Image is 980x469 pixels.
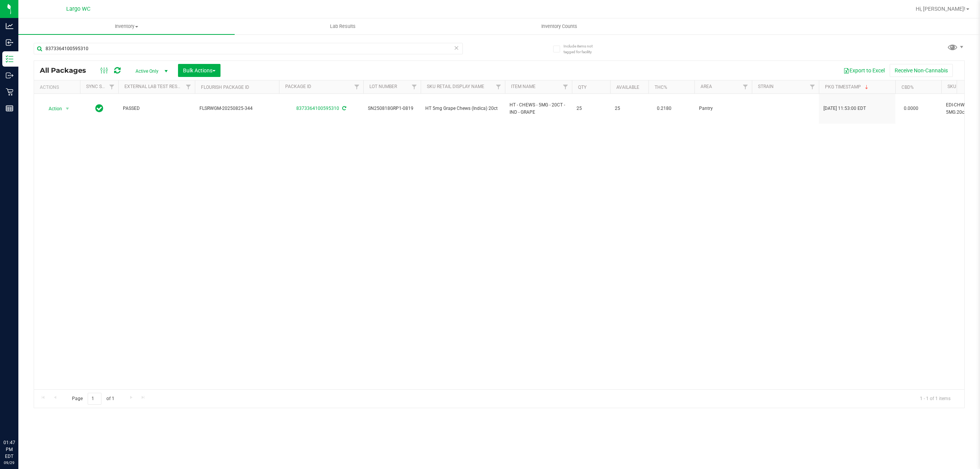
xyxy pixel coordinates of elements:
[577,105,606,112] span: 25
[63,103,72,114] span: select
[199,105,274,112] span: FLSRWGM-20250825-344
[454,43,459,53] span: Clear
[351,80,363,93] a: Filter
[3,460,15,466] p: 09/29
[183,67,216,74] span: Bulk Actions
[368,105,416,112] span: SN250818GRP1-0819
[531,23,588,30] span: Inventory Counts
[510,101,567,116] span: HT - CHEWS - 5MG - 20CT - IND - GRAPE
[739,80,752,93] a: Filter
[341,106,346,111] span: Sync from Compliance System
[95,103,103,114] span: In Sync
[18,23,235,30] span: Inventory
[66,6,90,12] span: Largo WC
[6,55,13,63] inline-svg: Inventory
[578,85,586,90] a: Qty
[123,105,190,112] span: PASSED
[178,64,220,77] button: Bulk Actions
[320,23,366,30] span: Lab Results
[201,85,249,90] a: Flourish Package ID
[947,84,956,89] a: SKU
[900,103,922,114] span: 0.0000
[3,439,15,460] p: 01:47 PM EDT
[6,39,13,46] inline-svg: Inbound
[914,393,957,404] span: 1 - 1 of 1 items
[653,103,675,114] span: 0.2180
[40,85,77,90] div: Actions
[701,84,712,89] a: Area
[285,84,311,89] a: Package ID
[902,85,914,90] a: CBD%
[6,88,13,96] inline-svg: Retail
[40,66,94,75] span: All Packages
[408,80,421,93] a: Filter
[559,80,572,93] a: Filter
[8,408,31,431] iframe: Resource center
[655,85,667,90] a: THC%
[806,80,819,93] a: Filter
[65,393,121,405] span: Page of 1
[758,84,774,89] a: Strain
[6,22,13,30] inline-svg: Analytics
[369,84,397,89] a: Lot Number
[34,43,463,54] input: Search Package ID, Item Name, SKU, Lot or Part Number...
[106,80,118,93] a: Filter
[124,84,185,89] a: External Lab Test Result
[451,18,667,34] a: Inventory Counts
[699,105,747,112] span: Pantry
[6,72,13,79] inline-svg: Outbound
[235,18,451,34] a: Lab Results
[6,105,13,112] inline-svg: Reports
[825,84,870,90] a: Pkg Timestamp
[492,80,505,93] a: Filter
[425,105,500,112] span: HT 5mg Grape Chews (Indica) 20ct
[563,43,602,55] span: Include items not tagged for facility
[23,407,32,416] iframe: Resource center unread badge
[182,80,195,93] a: Filter
[890,64,953,77] button: Receive Non-Cannabis
[511,84,536,89] a: Item Name
[823,105,866,112] span: [DATE] 11:53:00 EDT
[18,18,235,34] a: Inventory
[88,393,101,405] input: 1
[838,64,890,77] button: Export to Excel
[296,106,339,111] a: 8373364100595310
[86,84,116,89] a: Sync Status
[427,84,484,89] a: Sku Retail Display Name
[615,105,644,112] span: 25
[42,103,62,114] span: Action
[916,6,965,12] span: Hi, [PERSON_NAME]!
[616,85,639,90] a: Available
